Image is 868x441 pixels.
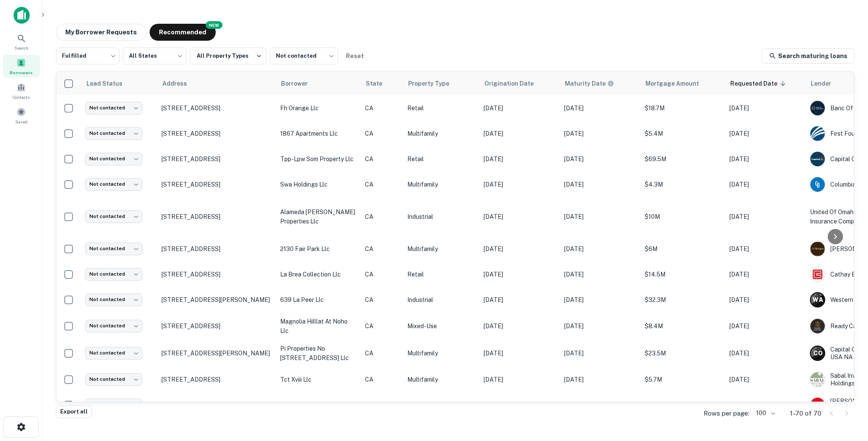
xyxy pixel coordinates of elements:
div: Not contacted [85,268,142,280]
button: Reset [341,47,368,64]
p: $32.3M [645,295,721,304]
p: [DATE] [564,180,636,189]
th: Mortgage Amount [640,72,725,95]
th: Origination Date [479,72,560,95]
p: CA [365,103,399,113]
div: Not contacted [85,210,142,223]
a: Saved [3,104,40,127]
p: [DATE] [729,180,801,189]
div: Chat Widget [826,373,868,414]
div: Search [3,30,40,53]
img: picture [810,372,825,387]
span: Lead Status [86,78,134,89]
img: picture [810,101,825,115]
div: All States [123,45,186,67]
p: Multifamily [407,180,475,189]
p: CA [365,321,399,331]
div: NEW [206,21,223,29]
button: My Borrower Requests [56,24,146,41]
p: [STREET_ADDRESS] [161,155,272,163]
p: Retail [407,270,475,279]
div: Not contacted [85,153,142,165]
p: magnolia hilllat at noho llc [280,317,356,335]
p: [DATE] [484,321,556,331]
p: [DATE] [729,244,801,254]
p: [DATE] [484,244,556,254]
p: [STREET_ADDRESS][PERSON_NAME] [161,401,272,409]
th: State [361,72,403,95]
p: [DATE] [729,321,801,331]
div: Not contacted [85,127,142,140]
span: Contacts [13,94,30,100]
th: Property Type [403,72,479,95]
p: [STREET_ADDRESS] [161,271,272,278]
p: $18.7M [645,103,721,113]
p: [DATE] [729,154,801,164]
div: Not contacted [85,399,142,411]
p: CA [365,180,399,189]
p: 1–70 of 70 [790,408,821,419]
button: All Property Types [190,47,267,64]
p: Multifamily [407,349,475,358]
img: picture [810,242,825,256]
span: State [366,78,393,89]
p: [DATE] [564,154,636,164]
p: CA [365,212,399,221]
div: Not contacted [85,347,142,359]
div: Not contacted [85,178,142,190]
span: Borrower [281,78,319,89]
p: [DATE] [564,103,636,113]
img: capitalize-icon.png [14,7,30,24]
div: 100 [753,407,776,419]
p: Industrial [407,212,475,221]
span: Address [162,78,198,89]
p: [DATE] [729,349,801,358]
p: [STREET_ADDRESS] [161,130,272,137]
p: Multifamily [407,375,475,384]
p: [DATE] [484,349,556,358]
div: Maturity dates displayed may be estimated. Please contact the lender for the most accurate maturi... [565,79,614,88]
div: Fulfilled [56,45,120,67]
p: CA [365,129,399,138]
h6: Maturity Date [565,79,606,88]
p: [DATE] [564,270,636,279]
p: Mixed-Use [407,321,475,331]
div: Borrowers [3,55,40,78]
p: $69.5M [645,154,721,164]
th: Address [157,72,276,95]
p: $14.5M [645,270,721,279]
p: [DATE] [564,129,636,138]
p: CA [365,349,399,358]
p: [STREET_ADDRESS] [161,213,272,220]
th: Lead Status [81,72,157,95]
p: Multifamily [407,129,475,138]
div: Not contacted [85,243,142,255]
span: Property Type [408,78,460,89]
p: [STREET_ADDRESS] [161,245,272,253]
p: [PERSON_NAME] 625 llc [280,400,356,410]
p: Retail [407,154,475,164]
div: Not contacted [270,45,338,67]
p: 639 la peer llc [280,295,356,304]
p: [STREET_ADDRESS] [161,104,272,112]
a: Contacts [3,79,40,102]
p: [DATE] [484,212,556,221]
p: la brea collection llc [280,270,356,279]
button: Export all [56,405,92,418]
span: Borrowers [10,69,33,76]
p: Industrial [407,295,475,304]
span: Maturity dates displayed may be estimated. Please contact the lender for the most accurate maturi... [565,79,625,88]
p: swa holdings llc [280,180,356,189]
p: $5.7M [645,375,721,384]
p: CA [365,295,399,304]
span: Search [14,45,28,51]
span: Requested Date [730,78,788,89]
div: Not contacted [85,320,142,332]
p: [DATE] [484,180,556,189]
th: Borrower [276,72,361,95]
p: [DATE] [484,270,556,279]
p: $6M [645,400,721,410]
p: W A [812,296,823,304]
